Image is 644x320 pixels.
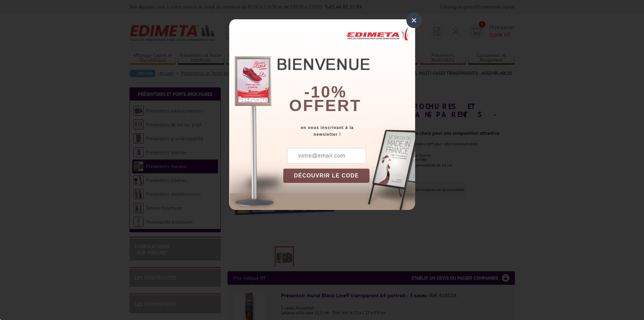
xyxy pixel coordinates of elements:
input: votre@email.com [287,148,366,164]
b: -10% [304,83,347,101]
button: DÉCOUVRIR LE CODE [283,169,370,183]
font: offert [289,97,361,114]
div: × [406,13,422,28]
div: en vous inscrivant à la newsletter ! [283,124,415,138]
